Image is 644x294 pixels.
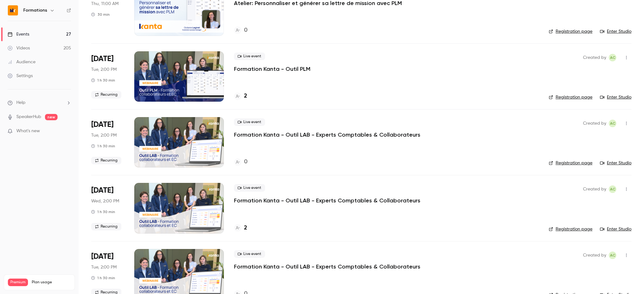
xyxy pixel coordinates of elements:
span: What's new [16,128,40,134]
span: Recurring [91,91,121,99]
span: Tue, 2:00 PM [91,66,117,73]
a: 0 [234,26,247,35]
span: [DATE] [91,54,114,64]
span: Tue, 2:00 PM [91,264,117,270]
div: Settings [8,73,33,79]
a: Formation Kanta - Outil PLM [234,65,310,73]
li: help-dropdown-opener [8,99,71,106]
span: Tue, 2:00 PM [91,132,117,139]
span: new [45,114,58,120]
span: AC [610,54,615,61]
span: Created by [583,120,606,127]
span: Live event [234,250,265,258]
h4: 0 [244,158,247,166]
span: Live event [234,118,265,126]
div: 1 h 30 min [91,78,115,83]
span: Created by [583,185,606,193]
a: Formation Kanta - Outil LAB - Experts Comptables & Collaborateurs [234,131,420,139]
a: Registration page [549,226,592,232]
span: Recurring [91,157,121,164]
a: 2 [234,224,247,232]
a: Formation Kanta - Outil LAB - Experts Comptables & Collaborateurs [234,263,420,270]
div: Oct 7 Tue, 2:00 PM (Europe/Paris) [91,117,124,167]
span: Anaïs Cachelou [609,120,616,127]
a: Registration page [549,28,592,35]
span: Help [16,99,25,106]
img: Formations [8,5,18,15]
a: Enter Studio [600,160,631,166]
h4: 2 [244,224,247,232]
a: Registration page [549,160,592,166]
span: Recurring [91,223,121,230]
span: [DATE] [91,185,114,195]
span: Anaïs Cachelou [609,185,616,193]
span: Wed, 2:00 PM [91,198,119,204]
h4: 0 [244,26,247,35]
span: AC [610,120,615,127]
div: 1 h 30 min [91,275,115,280]
span: AC [610,252,615,259]
h4: 2 [244,92,247,100]
a: 0 [234,158,247,166]
h6: Formations [23,7,47,14]
a: Formation Kanta - Outil LAB - Experts Comptables & Collaborateurs [234,197,420,204]
div: 1 h 30 min [91,209,115,214]
span: [DATE] [91,252,114,262]
div: Events [8,31,29,37]
span: [DATE] [91,120,114,130]
a: Registration page [549,94,592,100]
div: Oct 8 Wed, 2:00 PM (Europe/Paris) [91,183,124,233]
span: Created by [583,252,606,259]
div: 1 h 30 min [91,144,115,149]
span: Plan usage [32,280,71,285]
span: AC [610,185,615,193]
a: Enter Studio [600,28,631,35]
span: Live event [234,53,265,60]
a: Enter Studio [600,226,631,232]
span: Thu, 11:00 AM [91,1,119,7]
a: Enter Studio [600,94,631,100]
iframe: Noticeable Trigger [64,128,71,134]
span: Premium [8,279,28,286]
span: Anaïs Cachelou [609,252,616,259]
a: 2 [234,92,247,100]
div: Oct 7 Tue, 2:00 PM (Europe/Paris) [91,51,124,102]
span: Live event [234,184,265,192]
div: Videos [8,45,30,51]
a: SpeakerHub [16,114,41,120]
div: 30 min [91,12,110,17]
span: Created by [583,54,606,61]
span: Anaïs Cachelou [609,54,616,61]
div: Audience [8,59,36,65]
